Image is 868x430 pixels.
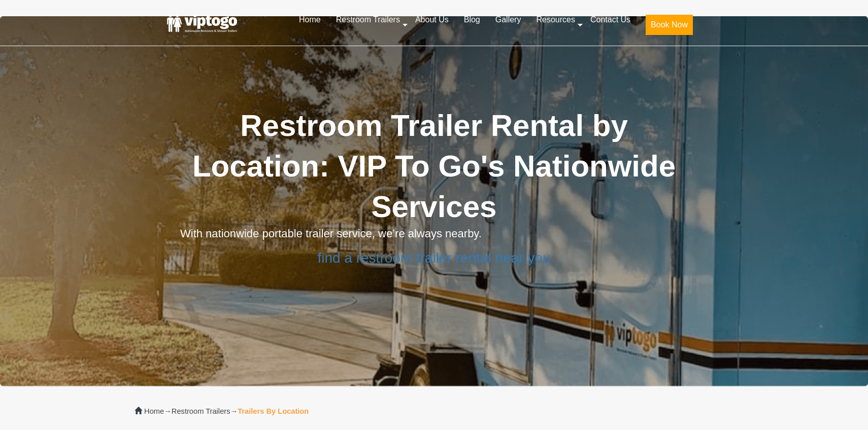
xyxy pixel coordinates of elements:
a: Resources [528,9,582,31]
a: About Us [408,9,456,31]
span: Restroom Trailer Rental by Location: VIP To Go's Nationwide Services [192,109,676,224]
a: Gallery [488,9,529,31]
a: Home [291,9,328,31]
a: Book Now [638,9,700,41]
a: Contact Us [583,9,638,31]
a: Home [144,407,164,415]
a: Restroom Trailers [172,407,230,415]
button: Book Now [646,15,693,35]
span: With nationwide portable trailer service, we’re always nearby. [180,227,482,240]
a: find a restroom trailer rental near you [317,250,550,266]
strong: Trailers By Location [238,407,309,415]
span: → → [144,407,309,415]
a: Restroom Trailers [328,9,408,31]
a: Blog [456,9,488,31]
